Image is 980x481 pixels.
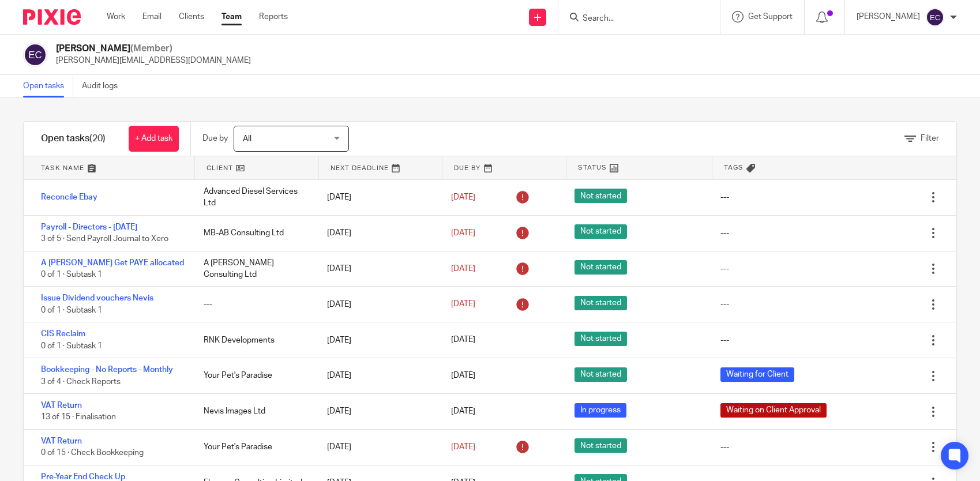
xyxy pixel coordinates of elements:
span: (Member) [130,44,172,53]
div: Nevis Images Ltd [192,400,316,423]
span: [DATE] [451,265,475,273]
span: Not started [575,189,627,203]
span: 0 of 1 · Subtask 1 [41,342,102,350]
a: Payroll - Directors - [DATE] [41,223,137,231]
input: Search [581,14,685,24]
a: Pre-Year End Check Up [41,473,125,481]
a: A [PERSON_NAME] Get PAYE allocated [41,259,184,267]
span: Status [578,163,607,172]
span: Not started [575,224,627,239]
div: [DATE] [316,221,439,245]
a: + Add task [129,126,179,152]
span: 13 of 15 · Finalisation [41,414,116,422]
div: Your Pet's Paradise [192,435,316,459]
h1: Open tasks [41,133,106,145]
span: Not started [575,296,627,310]
span: Waiting for Client [720,367,794,382]
img: svg%3E [926,8,944,27]
div: [DATE] [316,186,439,209]
span: Tags [724,163,744,172]
div: [DATE] [316,329,439,352]
div: Advanced Diesel Services Ltd [192,180,316,215]
span: 0 of 1 · Subtask 1 [41,270,102,279]
a: Audit logs [82,75,126,97]
div: A [PERSON_NAME] Consulting Ltd [192,251,316,287]
span: [DATE] [451,407,475,415]
img: Pixie [23,9,81,25]
div: --- [720,441,729,453]
span: Not started [575,260,627,275]
a: Team [221,11,242,22]
span: 0 of 1 · Subtask 1 [41,306,102,314]
div: [DATE] [316,364,439,387]
div: RNK Developments [192,329,316,352]
a: VAT Return [41,437,82,445]
span: Waiting on Client Approval [720,403,827,418]
span: [DATE] [451,229,475,237]
span: Not started [575,438,627,453]
p: Due by [202,133,228,144]
a: Reconcile Ebay [41,193,97,201]
span: 3 of 5 · Send Payroll Journal to Xero [41,235,168,243]
a: Clients [179,11,204,22]
div: --- [720,299,729,310]
h2: [PERSON_NAME] [56,43,251,55]
div: [DATE] [316,257,439,280]
a: Email [142,11,162,22]
div: --- [720,227,729,239]
div: --- [192,293,316,316]
div: [DATE] [316,293,439,316]
a: VAT Return [41,401,82,409]
span: Filter [921,134,939,142]
span: All [243,135,251,143]
span: 3 of 4 · Check Reports [41,378,121,386]
a: Work [107,11,125,22]
div: --- [720,191,729,203]
a: Reports [259,11,288,22]
span: Get Support [748,13,793,21]
div: MB-AB Consulting Ltd [192,221,316,245]
div: --- [720,263,729,275]
span: In progress [575,403,626,418]
span: Not started [575,367,627,382]
span: 0 of 15 · Check Bookkeeping [41,449,144,457]
p: [PERSON_NAME][EMAIL_ADDRESS][DOMAIN_NAME] [56,55,251,66]
img: svg%3E [23,43,47,67]
span: [DATE] [451,443,475,451]
div: --- [720,335,729,346]
p: [PERSON_NAME] [857,11,920,22]
span: [DATE] [451,300,475,309]
span: [DATE] [451,193,475,201]
a: CIS Reclaim [41,330,85,338]
a: Open tasks [23,75,73,97]
div: [DATE] [316,400,439,423]
span: [DATE] [451,336,475,344]
a: Bookkeeping - No Reports - Monthly [41,366,173,374]
span: (20) [89,134,106,143]
span: [DATE] [451,372,475,380]
div: Your Pet's Paradise [192,364,316,387]
div: [DATE] [316,435,439,459]
a: Issue Dividend vouchers Nevis [41,294,153,302]
span: Not started [575,332,627,346]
